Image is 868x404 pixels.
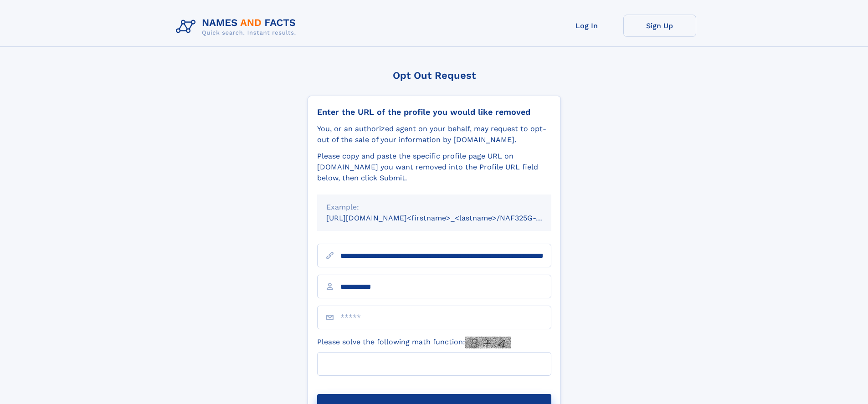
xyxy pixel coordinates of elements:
div: Example: [326,202,542,213]
label: Please solve the following math function: [317,337,511,348]
div: Enter the URL of the profile you would like removed [317,107,551,117]
img: Logo Names and Facts [172,15,303,39]
div: Please copy and paste the specific profile page URL on [DOMAIN_NAME] you want removed into the Pr... [317,151,551,184]
a: Log In [550,15,623,37]
div: Opt Out Request [308,70,561,81]
div: You, or an authorized agent on your behalf, may request to opt-out of the sale of your informatio... [317,123,551,145]
small: [URL][DOMAIN_NAME]<firstname>_<lastname>/NAF325G-xxxxxxxx [326,214,569,222]
a: Sign Up [623,15,696,37]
